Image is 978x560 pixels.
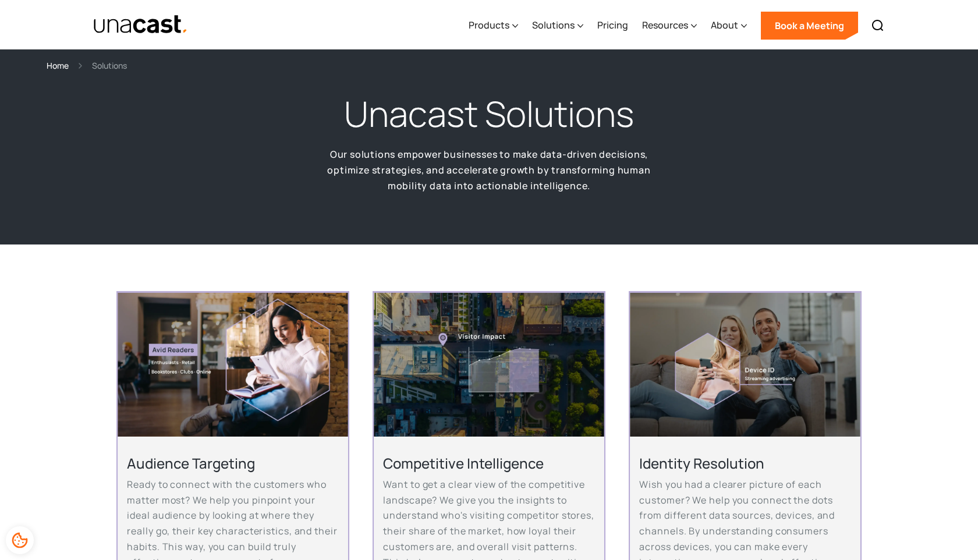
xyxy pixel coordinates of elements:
p: Our solutions empower businesses to make data-driven decisions, optimize strategies, and accelera... [309,147,669,193]
h2: Identity Resolution [639,454,851,472]
div: Products [469,18,509,32]
div: Resources [642,2,697,49]
div: Solutions [532,2,583,49]
div: Resources [642,18,688,32]
h2: Audience Targeting [127,454,338,472]
div: Solutions [532,18,575,32]
div: Solutions [92,59,127,72]
a: Book a Meeting [761,12,858,40]
a: Pricing [597,2,628,49]
h2: Competitive Intelligence [383,454,594,472]
div: Products [469,2,518,49]
div: Cookie Preferences [6,526,34,554]
h1: Unacast Solutions [344,91,634,137]
img: Unacast text logo [93,15,188,35]
img: Search icon [871,19,885,33]
a: Home [47,59,69,72]
div: About [711,2,747,49]
div: About [711,18,738,32]
a: home [93,15,188,35]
